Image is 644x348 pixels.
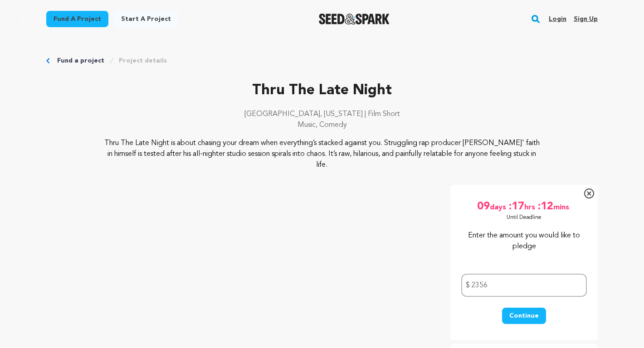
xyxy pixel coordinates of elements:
a: Login [549,12,566,26]
span: days [490,199,508,214]
a: Start a project [114,11,178,27]
span: :12 [537,199,553,214]
span: $ [466,280,470,291]
span: :17 [508,199,524,214]
p: Music, Comedy [46,120,598,130]
div: Breadcrumb [46,56,598,65]
a: Sign up [574,12,598,26]
p: [GEOGRAPHIC_DATA], [US_STATE] | Film Short [46,109,598,120]
span: hrs [524,199,537,214]
a: Fund a project [46,11,108,27]
p: Enter the amount you would like to pledge [461,230,587,252]
img: Seed&Spark Logo Dark Mode [319,14,390,24]
p: Until Deadline [507,214,542,221]
a: Project details [119,56,167,65]
p: Thru The Late Night [46,80,598,101]
a: Seed&Spark Homepage [319,14,390,24]
a: Fund a project [57,56,104,65]
p: Thru The Late Night is about chasing your dream when everything’s stacked against you. Struggling... [102,138,543,170]
button: Continue [502,308,546,324]
span: 09 [477,199,490,214]
span: mins [553,199,571,214]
